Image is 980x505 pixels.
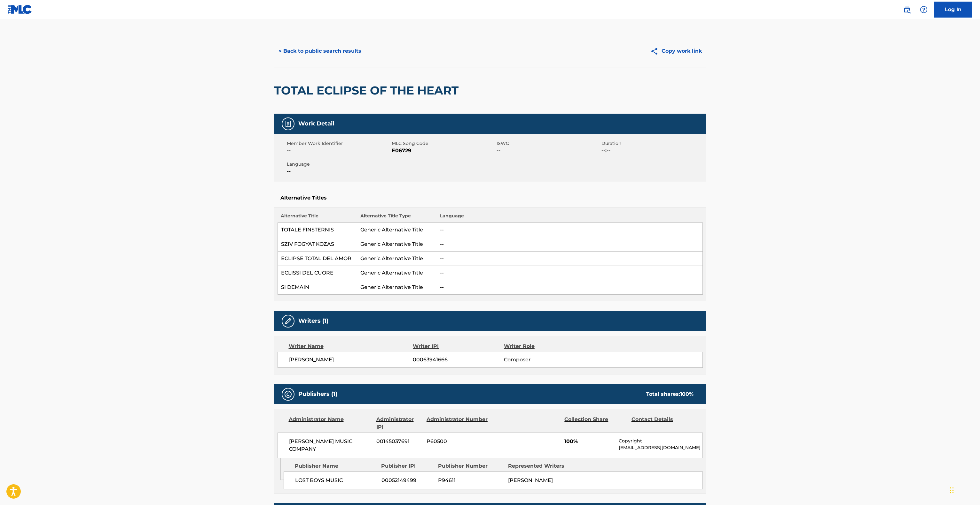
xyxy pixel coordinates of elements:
[437,280,702,295] td: --
[274,43,366,59] button: < Back to public search results
[289,343,413,350] div: Writer Name
[298,120,334,127] h5: Work Detail
[619,444,702,451] p: [EMAIL_ADDRESS][DOMAIN_NAME]
[934,2,972,18] a: Log In
[280,195,700,201] h5: Alternative Titles
[357,252,437,266] td: Generic Alternative Title
[901,3,913,16] a: Public Search
[631,416,694,431] div: Contact Details
[437,223,702,237] td: --
[289,438,372,453] span: [PERSON_NAME] MUSIC COMPANY
[601,147,705,155] span: --:--
[601,140,705,147] span: Duration
[376,438,422,445] span: 00145037691
[381,477,433,484] span: 00052149499
[278,280,357,295] td: SI DEMAIN
[287,147,390,155] span: --
[298,317,328,325] h5: Writers (1)
[508,462,573,470] div: Represented Writers
[438,462,503,470] div: Publisher Number
[497,147,600,155] span: --
[920,6,928,13] img: help
[948,474,980,505] iframe: Chat Widget
[646,43,706,59] button: Copy work link
[437,252,702,266] td: --
[903,6,911,13] img: search
[508,477,553,483] span: [PERSON_NAME]
[497,140,600,147] span: ISWC
[917,3,930,16] div: Help
[504,356,587,364] span: Composer
[413,343,504,350] div: Writer IPI
[274,83,462,98] h2: TOTAL ECLIPSE OF THE HEART
[289,356,413,364] span: [PERSON_NAME]
[357,237,437,252] td: Generic Alternative Title
[680,391,694,397] span: 100 %
[284,390,292,398] img: Publishers
[437,237,702,252] td: --
[284,120,292,128] img: Work Detail
[295,477,377,484] span: LOST BOYS MUSIC
[287,161,390,168] span: Language
[278,252,357,266] td: ECLIPSE TOTAL DEL AMOR
[376,416,422,431] div: Administrator IPI
[392,147,495,155] span: E06729
[564,416,626,431] div: Collection Share
[357,280,437,295] td: Generic Alternative Title
[427,416,489,431] div: Administrator Number
[357,213,437,223] th: Alternative Title Type
[357,223,437,237] td: Generic Alternative Title
[8,5,32,14] img: MLC Logo
[437,266,702,280] td: --
[278,266,357,280] td: ECLISSI DEL CUORE
[504,343,587,350] div: Writer Role
[289,416,372,431] div: Administrator Name
[287,140,390,147] span: Member Work Identifier
[413,356,504,364] span: 00063941666
[381,462,433,470] div: Publisher IPI
[438,477,503,484] span: P94611
[650,47,662,55] img: Copy work link
[437,213,702,223] th: Language
[564,438,614,445] span: 100%
[950,481,954,500] div: Drag
[287,168,390,175] span: --
[392,140,495,147] span: MLC Song Code
[427,438,489,445] span: P60500
[619,438,702,444] p: Copyright
[278,223,357,237] td: TOTALE FINSTERNIS
[646,390,694,398] div: Total shares:
[278,213,357,223] th: Alternative Title
[295,462,376,470] div: Publisher Name
[357,266,437,280] td: Generic Alternative Title
[284,317,292,325] img: Writers
[278,237,357,252] td: SZIV FOGYAT KOZAS
[298,390,337,398] h5: Publishers (1)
